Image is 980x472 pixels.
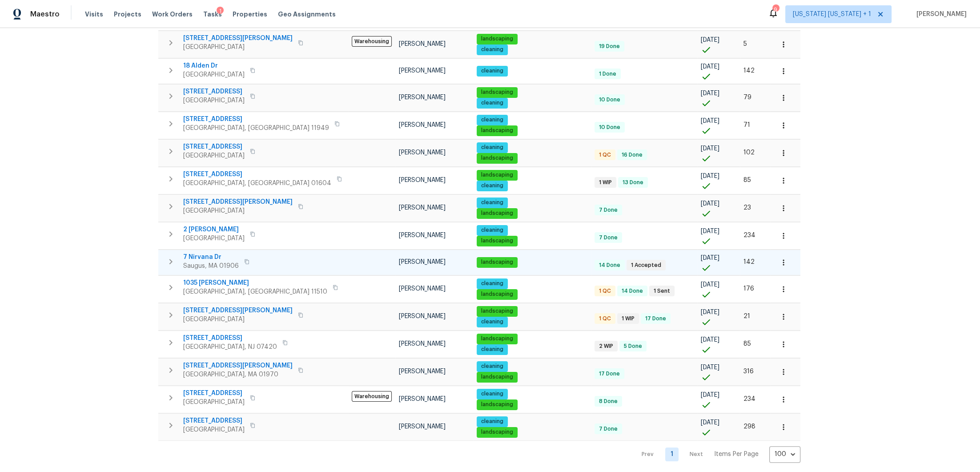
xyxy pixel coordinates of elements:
span: [DATE] [701,64,719,70]
span: [DATE] [701,282,719,288]
span: 14 Done [595,262,624,269]
span: 102 [743,149,755,156]
span: 7 Done [595,234,621,242]
div: 100 [769,443,800,466]
span: landscaping [478,290,517,298]
span: [GEOGRAPHIC_DATA], [GEOGRAPHIC_DATA] 11949 [183,124,329,133]
span: 17 Done [642,315,670,323]
span: cleaning [478,390,507,398]
span: landscaping [478,307,517,315]
span: [GEOGRAPHIC_DATA] [183,43,293,52]
span: [GEOGRAPHIC_DATA] [183,96,245,105]
span: cleaning [478,144,507,151]
span: [GEOGRAPHIC_DATA] [183,315,293,324]
span: Maestro [30,10,60,19]
span: 21 [743,313,750,319]
span: cleaning [478,199,507,206]
span: landscaping [478,373,517,381]
span: 71 [743,122,750,128]
span: cleaning [478,226,507,234]
span: [DATE] [701,173,719,179]
span: 10 Done [595,96,624,104]
span: [GEOGRAPHIC_DATA], [GEOGRAPHIC_DATA] 01604 [183,179,331,188]
nav: Pagination Navigation [633,446,800,463]
span: 7 Done [595,206,621,214]
span: [PERSON_NAME] [399,205,446,211]
span: Tasks [203,11,222,17]
span: [DATE] [701,37,719,43]
span: [PERSON_NAME] [399,177,446,183]
div: 9 [772,5,779,14]
span: [PERSON_NAME] [399,149,446,156]
span: 19 Done [595,43,623,50]
span: [DATE] [701,118,719,124]
span: [DATE] [701,255,719,261]
span: [GEOGRAPHIC_DATA] [183,234,245,243]
span: 18 Alden Dr [183,61,245,70]
span: 23 [743,205,751,211]
span: 14 Done [618,287,647,295]
span: 7 Done [595,425,621,433]
span: landscaping [478,210,517,217]
span: [STREET_ADDRESS] [183,334,277,343]
span: landscaping [478,154,517,162]
span: 85 [743,177,751,183]
span: [DATE] [701,201,719,207]
span: [STREET_ADDRESS] [183,142,245,151]
span: [GEOGRAPHIC_DATA] [183,425,245,434]
span: 1 QC [595,151,615,159]
span: [STREET_ADDRESS][PERSON_NAME] [183,306,293,315]
span: [PERSON_NAME] [399,122,446,128]
span: landscaping [478,171,517,179]
span: Warehousing [352,36,392,47]
span: 10 Done [595,124,624,131]
span: [GEOGRAPHIC_DATA] [183,398,245,407]
span: 1 Sent [650,287,674,295]
span: 1 QC [595,315,615,323]
span: 13 Done [619,179,647,186]
span: [GEOGRAPHIC_DATA], [GEOGRAPHIC_DATA] 11510 [183,287,327,296]
span: landscaping [478,258,517,266]
span: Geo Assignments [278,10,336,19]
span: cleaning [478,99,507,107]
span: [STREET_ADDRESS][PERSON_NAME] [183,361,293,370]
span: 234 [743,232,755,238]
span: cleaning [478,46,507,53]
span: [STREET_ADDRESS] [183,115,329,124]
span: 85 [743,341,751,347]
span: Properties [233,10,267,19]
span: [GEOGRAPHIC_DATA] [183,70,245,79]
span: 1 Accepted [627,262,665,269]
span: landscaping [478,237,517,245]
span: [PERSON_NAME] [399,341,446,347]
span: [PERSON_NAME] [399,396,446,402]
span: 2 [PERSON_NAME] [183,225,245,234]
span: cleaning [478,182,507,190]
span: [DATE] [701,309,719,315]
span: Saugus, MA 01906 [183,262,239,270]
span: Projects [114,10,141,19]
span: [STREET_ADDRESS][PERSON_NAME] [183,34,293,43]
span: cleaning [478,346,507,353]
span: cleaning [478,318,507,326]
span: [PERSON_NAME] [399,68,446,74]
span: cleaning [478,116,507,124]
span: [PERSON_NAME] [399,368,446,375]
span: [PERSON_NAME] [399,259,446,265]
span: [PERSON_NAME] [399,424,446,430]
span: [STREET_ADDRESS] [183,389,245,398]
span: [STREET_ADDRESS] [183,87,245,96]
span: [PERSON_NAME] [913,10,967,19]
span: 1 Done [595,70,620,78]
span: 7 Nirvana Dr [183,253,239,262]
span: [PERSON_NAME] [399,313,446,319]
span: [PERSON_NAME] [399,94,446,101]
span: [GEOGRAPHIC_DATA] [183,206,293,215]
span: cleaning [478,67,507,75]
span: [PERSON_NAME] [399,41,446,47]
span: landscaping [478,401,517,408]
span: landscaping [478,335,517,343]
span: 1 QC [595,287,615,295]
span: 16 Done [618,151,646,159]
span: [PERSON_NAME] [399,286,446,292]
